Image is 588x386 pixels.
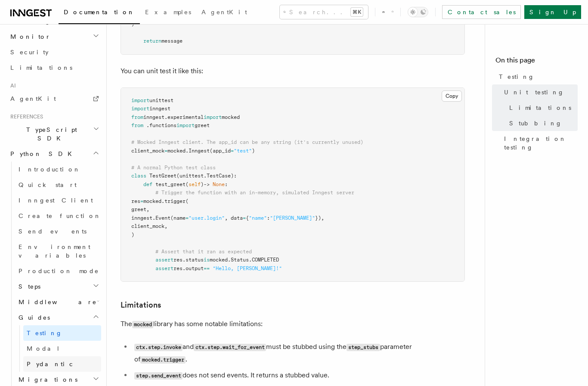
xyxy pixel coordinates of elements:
button: TypeScript SDK [7,122,101,146]
span: experimental [167,114,204,120]
span: Send events [19,228,87,235]
a: Documentation [59,3,140,24]
a: AgentKit [7,91,101,106]
span: import [176,122,195,128]
a: Create function [15,208,101,224]
span: ( [176,173,179,179]
span: (app_id [210,148,231,154]
span: ) [201,181,204,187]
span: client_mock [131,148,164,154]
span: . [161,198,164,204]
span: Monitor [7,32,51,41]
a: Examples [140,3,196,23]
span: "name" [249,215,267,221]
span: = [140,198,143,204]
span: "Hello, [PERSON_NAME]!" [213,265,282,271]
span: : [267,215,270,221]
a: Contact sales [442,5,521,19]
code: step_stubs [347,344,380,351]
div: Guides [15,325,101,372]
a: Limitations [7,60,101,75]
button: Monitor [7,29,101,44]
a: Integration testing [501,131,578,155]
span: res [173,265,183,271]
span: . [183,257,186,263]
span: Create function [19,212,101,219]
span: mocked [222,114,240,120]
span: import [131,106,149,112]
a: Introduction [15,162,101,177]
button: Steps [15,279,101,294]
span: ( [186,198,189,204]
span: Documentation [64,9,135,16]
span: # A normal Python test class [131,165,216,171]
button: Python SDK [7,146,101,162]
span: Examples [145,9,191,16]
span: = [231,148,234,154]
code: ctx.step.wait_for_event [194,344,266,351]
span: . [228,257,231,263]
a: Quick start [15,177,101,193]
span: TestGreet [149,173,176,179]
p: The library has some notable limitations: [121,318,465,330]
span: Testing [499,72,535,81]
span: = [243,215,246,221]
span: test_greet [155,181,186,187]
span: Inngest Client [19,197,93,204]
span: AI [7,82,16,89]
span: Modal [27,345,60,352]
p: You can unit test it like this: [121,65,465,77]
span: trigger [164,198,186,204]
span: def [143,181,152,187]
span: inngest. [131,215,155,221]
span: Quick start [19,181,77,188]
span: Environment variables [19,243,90,259]
span: output [186,265,204,271]
span: self [189,181,201,187]
span: Unit testing [504,88,564,96]
span: Pydantic [27,361,74,367]
span: unittest [179,173,204,179]
span: "test" [234,148,252,154]
span: client_mock, [131,223,167,229]
span: = [186,215,189,221]
span: Integration testing [504,134,578,152]
a: Send events [15,224,101,239]
span: from [131,122,143,128]
span: Security [10,49,49,56]
a: Limitations [506,100,578,115]
span: , data [225,215,243,221]
a: Production mode [15,263,101,279]
span: from [131,114,143,120]
span: greet, [131,206,149,212]
span: }), [315,215,324,221]
span: # Trigger the function with an in-memory, simulated Inngest server [155,190,354,196]
span: . [204,173,207,179]
span: # Mocked Inngest client. The app_id can be any string (it's currently unused) [131,139,363,145]
span: import [204,114,222,120]
span: import [131,97,149,103]
span: is [204,257,210,263]
a: Modal [23,341,101,356]
a: Stubbing [506,115,578,131]
span: Stubbing [509,119,562,128]
span: . [249,257,252,263]
a: Unit testing [501,84,578,100]
span: "[PERSON_NAME]" [270,215,315,221]
span: Limitations [509,103,571,112]
button: Search...⌘K [280,5,368,19]
span: AgentKit [201,9,247,16]
a: Testing [495,69,578,84]
a: Pydantic [23,356,101,372]
span: Testing [27,330,62,336]
span: None [213,181,225,187]
span: res [173,257,183,263]
span: References [7,113,43,120]
span: TypeScript SDK [7,125,93,143]
span: greet [195,122,210,128]
a: AgentKit [196,3,252,23]
a: Environment variables [15,239,101,263]
a: Sign Up [524,5,581,19]
span: Inngest [189,148,210,154]
span: -> [204,181,210,187]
